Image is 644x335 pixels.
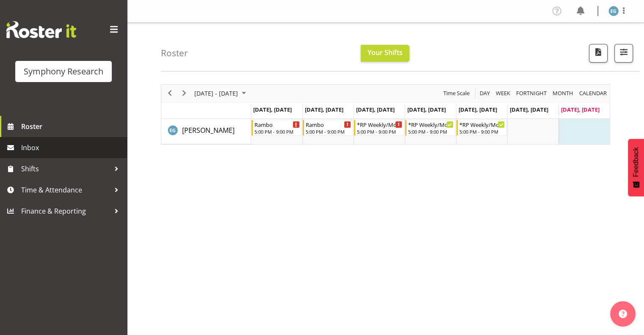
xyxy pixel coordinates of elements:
[161,119,251,144] td: Evelyn Gray resource
[510,106,548,113] span: [DATE], [DATE]
[628,139,644,196] button: Feedback - Show survey
[21,205,110,217] span: Finance & Reporting
[6,21,76,38] img: Rosterit website logo
[442,88,471,99] button: Time Scale
[182,126,235,135] span: [PERSON_NAME]
[164,88,176,99] button: Previous
[253,106,292,113] span: [DATE], [DATE]
[619,310,627,318] img: help-xxl-2.png
[21,162,110,175] span: Shifts
[306,120,351,129] div: Rambo
[161,84,610,145] div: Timeline Week of August 10, 2025
[305,106,343,113] span: [DATE], [DATE]
[254,128,300,135] div: 5:00 PM - 9:00 PM
[357,120,402,129] div: *RP Weekly/Monthly Tracks
[515,88,547,99] span: Fortnight
[515,88,548,99] button: Fortnight
[405,120,456,136] div: Evelyn Gray"s event - *RP Weekly/Monthly Tracks Begin From Thursday, August 7, 2025 at 5:00:00 PM...
[163,85,177,102] div: previous period
[442,88,470,99] span: Time Scale
[456,120,507,136] div: Evelyn Gray"s event - *RP Weekly/Monthly Tracks Begin From Friday, August 8, 2025 at 5:00:00 PM G...
[306,128,351,135] div: 5:00 PM - 9:00 PM
[21,184,110,196] span: Time & Attendance
[459,120,505,129] div: *RP Weekly/Monthly Tracks
[479,88,491,99] span: Day
[614,44,633,63] button: Filter Shifts
[408,128,453,135] div: 5:00 PM - 9:00 PM
[193,88,239,99] span: [DATE] - [DATE]
[361,45,409,62] button: Your Shifts
[254,120,300,129] div: Rambo
[357,128,402,135] div: 5:00 PM - 9:00 PM
[632,147,640,177] span: Feedback
[561,106,600,113] span: [DATE], [DATE]
[368,48,403,57] span: Your Shifts
[354,120,404,136] div: Evelyn Gray"s event - *RP Weekly/Monthly Tracks Begin From Wednesday, August 6, 2025 at 5:00:00 P...
[356,106,395,113] span: [DATE], [DATE]
[21,120,123,133] span: Roster
[589,44,608,63] button: Download a PDF of the roster according to the set date range.
[459,106,497,113] span: [DATE], [DATE]
[191,85,251,102] div: August 04 - 10, 2025
[478,88,492,99] button: Timeline Day
[193,88,250,99] button: August 2025
[408,120,453,129] div: *RP Weekly/Monthly Tracks
[495,88,511,99] span: Week
[608,6,619,16] img: evelyn-gray1866.jpg
[21,141,123,154] span: Inbox
[303,120,353,136] div: Evelyn Gray"s event - Rambo Begin From Tuesday, August 5, 2025 at 5:00:00 PM GMT+12:00 Ends At Tu...
[182,125,235,135] a: [PERSON_NAME]
[551,88,575,99] button: Timeline Month
[251,119,610,144] table: Timeline Week of August 10, 2025
[177,85,191,102] div: next period
[578,88,608,99] button: Month
[578,88,608,99] span: calendar
[552,88,574,99] span: Month
[252,120,302,136] div: Evelyn Gray"s event - Rambo Begin From Monday, August 4, 2025 at 5:00:00 PM GMT+12:00 Ends At Mon...
[179,88,190,99] button: Next
[459,128,505,135] div: 5:00 PM - 9:00 PM
[161,48,188,58] h4: Roster
[495,88,512,99] button: Timeline Week
[24,65,103,78] div: Symphony Research
[407,106,446,113] span: [DATE], [DATE]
